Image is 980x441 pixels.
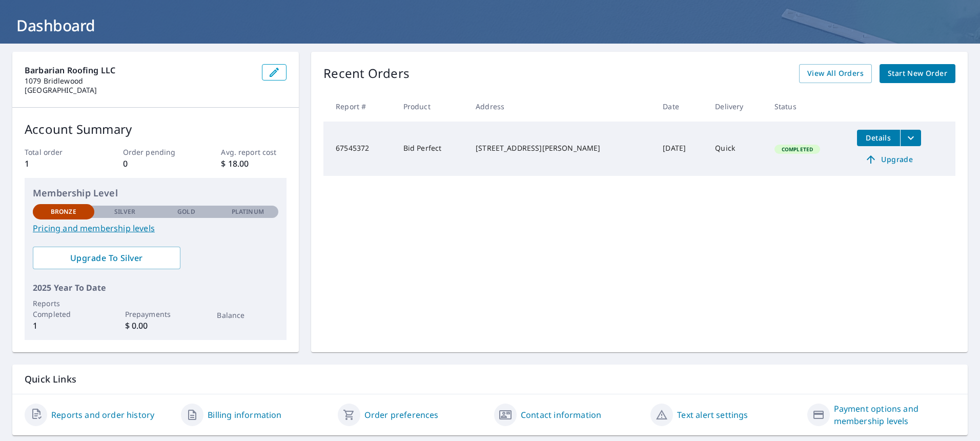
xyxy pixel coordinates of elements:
span: Completed [775,146,819,153]
th: Report # [323,91,395,122]
h1: Dashboard [12,15,968,36]
th: Status [766,91,849,122]
p: Account Summary [25,120,287,138]
p: Platinum [232,207,264,216]
p: 0 [123,157,189,170]
span: Upgrade [863,153,915,166]
button: detailsBtn-67545372 [857,130,900,146]
p: Avg. report cost [221,147,287,157]
td: 67545372 [323,122,395,176]
p: Barbarian Roofing LLC [25,64,254,76]
div: [STREET_ADDRESS][PERSON_NAME] [476,143,646,153]
p: 2025 Year To Date [33,282,278,294]
td: Quick [707,122,766,176]
th: Date [655,91,707,122]
td: Bid Perfect [395,122,467,176]
a: Contact information [521,409,601,421]
p: [GEOGRAPHIC_DATA] [25,86,254,95]
button: filesDropdownBtn-67545372 [900,130,921,146]
a: Pricing and membership levels [33,222,278,234]
a: Start New Order [880,64,955,83]
p: Bronze [51,207,76,216]
a: Order preferences [364,409,439,421]
th: Address [467,91,655,122]
p: Reports Completed [33,298,94,319]
a: Reports and order history [51,409,154,421]
a: Upgrade To Silver [33,247,180,269]
a: Text alert settings [677,409,748,421]
p: $ 18.00 [221,157,287,170]
p: 1 [25,157,90,170]
th: Product [395,91,467,122]
p: Prepayments [125,309,187,319]
th: Delivery [707,91,766,122]
p: Membership Level [33,186,278,200]
p: Balance [217,310,278,320]
p: $ 0.00 [125,319,187,332]
p: Quick Links [25,373,955,386]
span: Details [863,133,894,143]
span: Upgrade To Silver [41,252,172,264]
p: 1 [33,319,94,332]
p: Gold [177,207,195,216]
a: View All Orders [799,64,872,83]
a: Upgrade [857,151,921,168]
a: Payment options and membership levels [834,403,955,427]
a: Billing information [208,409,281,421]
span: Start New Order [888,67,947,80]
p: Recent Orders [323,64,410,83]
span: View All Orders [807,67,864,80]
p: Total order [25,147,90,157]
td: [DATE] [655,122,707,176]
p: Silver [114,207,136,216]
p: 1079 Bridlewood [25,76,254,86]
p: Order pending [123,147,189,157]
